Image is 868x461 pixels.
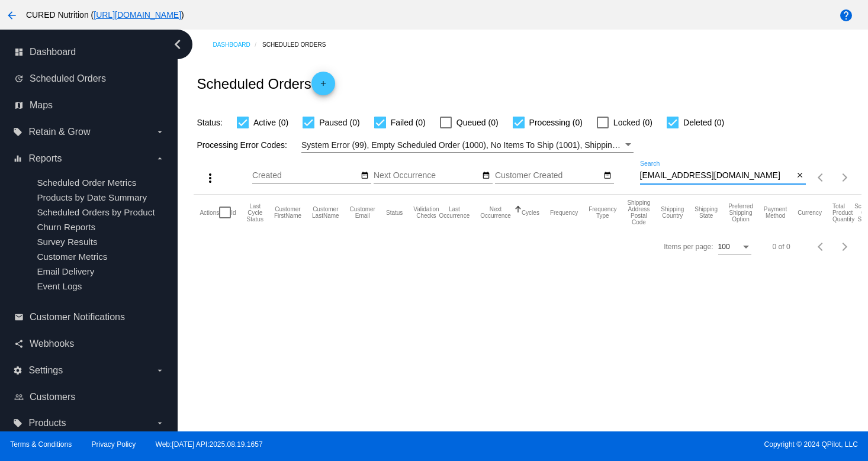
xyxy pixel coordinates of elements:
span: Maps [30,100,53,111]
span: Reports [28,153,62,164]
mat-header-cell: Actions [200,195,219,230]
span: Active (0) [253,115,288,130]
div: 0 of 0 [773,243,790,251]
mat-icon: more_vert [203,171,217,185]
span: Processing Error Codes: [197,140,287,150]
a: email Customer Notifications [14,308,165,327]
i: people_outline [14,392,24,402]
button: Change sorting for ShippingCountry [661,206,684,219]
span: CURED Nutrition ( ) [26,10,184,20]
mat-select: Filter by Processing Error Codes [301,138,634,153]
button: Change sorting for PreferredShippingOption [728,203,753,223]
span: Paused (0) [319,115,359,130]
i: email [14,312,24,322]
mat-header-cell: Validation Checks [413,195,439,230]
a: Email Delivery [37,266,94,276]
mat-select: Items per page: [718,243,751,252]
a: update Scheduled Orders [14,69,165,88]
button: Change sorting for NextOccurrenceUtc [480,206,511,219]
a: Customer Metrics [37,252,107,262]
a: Event Logs [37,281,82,291]
button: Previous page [809,166,833,189]
a: Scheduled Orders by Product [37,207,155,217]
i: dashboard [14,47,24,57]
i: map [14,101,24,110]
a: Terms & Conditions [10,440,72,449]
i: chevron_left [168,35,187,54]
button: Change sorting for ShippingPostcode [627,199,650,225]
span: Retain & Grow [28,127,90,137]
a: Products by Date Summary [37,192,147,202]
mat-icon: date_range [603,171,612,180]
span: Failed (0) [391,115,426,130]
a: [URL][DOMAIN_NAME] [94,10,181,20]
a: dashboard Dashboard [14,43,165,62]
input: Next Occurrence [374,171,480,180]
a: Privacy Policy [92,440,136,449]
div: Items per page: [664,243,713,251]
span: Settings [28,365,63,376]
a: Scheduled Orders [262,36,336,54]
span: Scheduled Order Metrics [37,178,136,188]
a: Churn Reports [37,222,95,232]
i: arrow_drop_down [155,154,165,163]
a: people_outline Customers [14,388,165,407]
span: Deleted (0) [683,115,724,130]
span: Copyright © 2024 QPilot, LLC [444,440,858,449]
i: share [14,339,24,349]
button: Change sorting for CustomerLastName [312,206,339,219]
button: Change sorting for ShippingState [695,206,718,219]
button: Change sorting for CustomerFirstName [274,206,301,219]
button: Change sorting for CustomerEmail [350,206,375,219]
span: Locked (0) [613,115,652,130]
input: Created [252,171,359,180]
button: Change sorting for LastOccurrenceUtc [439,206,470,219]
a: map Maps [14,96,165,115]
button: Clear [793,170,806,182]
span: Webhooks [30,339,74,349]
button: Next page [833,166,857,189]
span: Queued (0) [456,115,499,130]
h2: Scheduled Orders [197,72,335,95]
span: Dashboard [30,47,76,57]
mat-header-cell: Total Product Quantity [832,195,854,230]
a: Survey Results [37,237,97,247]
span: 100 [718,243,730,251]
span: Scheduled Orders [30,73,106,84]
i: equalizer [13,154,22,163]
a: share Webhooks [14,334,165,353]
mat-icon: date_range [482,171,490,180]
button: Change sorting for Status [386,209,403,216]
mat-icon: help [839,8,853,22]
i: arrow_drop_down [155,366,165,375]
button: Change sorting for Frequency [550,209,578,216]
span: Customer Notifications [30,312,125,323]
i: arrow_drop_down [155,127,165,137]
button: Change sorting for FrequencyType [589,206,616,219]
mat-icon: date_range [361,171,369,180]
i: local_offer [13,418,22,428]
mat-icon: arrow_back [5,8,19,22]
button: Change sorting for PaymentMethod.Type [764,206,787,219]
i: update [14,74,24,83]
i: settings [13,366,22,375]
input: Customer Created [495,171,602,180]
button: Change sorting for Id [231,209,236,216]
button: Next page [833,235,857,259]
span: Status: [197,118,223,127]
mat-icon: close [796,171,804,180]
span: Customers [30,392,75,402]
mat-icon: add [316,79,330,94]
button: Change sorting for CurrencyIso [798,209,822,216]
a: Web:[DATE] API:2025.08.19.1657 [156,440,263,449]
button: Change sorting for LastProcessingCycleId [247,203,263,223]
input: Search [640,171,794,180]
a: Dashboard [213,36,262,54]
